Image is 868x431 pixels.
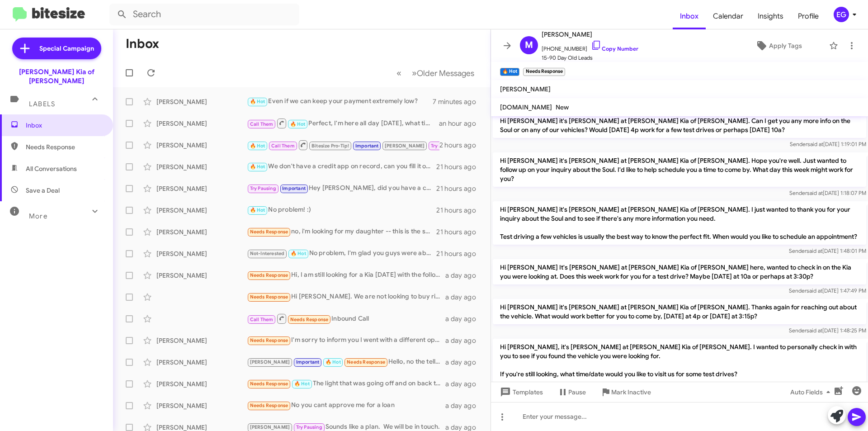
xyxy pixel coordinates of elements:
span: said at [807,247,822,254]
span: Templates [498,384,543,400]
p: Hi [PERSON_NAME] it's [PERSON_NAME] at [PERSON_NAME] Kia of [PERSON_NAME]. I just wanted to thank... [493,201,866,245]
div: Hello, no the telluride S that might have been in our budget sold. [247,357,445,367]
span: Needs Response [250,272,288,278]
div: 2 hours ago [439,141,483,150]
p: Hi [PERSON_NAME] it's [PERSON_NAME] at [PERSON_NAME] Kia of [PERSON_NAME]. Can I get you any more... [493,113,866,138]
div: 21 hours ago [436,249,483,258]
span: [PERSON_NAME] [385,143,425,149]
span: More [29,212,47,220]
div: a day ago [445,401,483,410]
span: Sender [DATE] 1:19:01 PM [790,141,866,147]
span: Save a Deal [26,186,60,195]
button: Auto Fields [783,384,841,400]
div: Perfect, I'm here all day [DATE], what time works for you? I'll make sure the appraisal manager i... [247,118,439,129]
div: [PERSON_NAME] [156,184,247,193]
nav: Page navigation example [392,64,480,82]
div: [PERSON_NAME] [156,379,247,388]
div: No you cant approve me for a loan [247,400,445,411]
span: Try Pausing [431,143,457,149]
div: a day ago [445,358,483,367]
span: New [556,103,569,111]
span: Needs Response [347,359,385,365]
div: [PERSON_NAME] [156,249,247,258]
span: 🔥 Hot [325,359,341,365]
span: said at [807,287,822,294]
div: 21 hours ago [436,162,483,171]
input: Search [109,4,299,25]
div: [PERSON_NAME] [156,141,247,150]
span: Call Them [250,317,274,322]
span: 🔥 Hot [290,121,306,127]
div: [PERSON_NAME] [156,119,247,128]
span: Inbox [26,121,103,130]
span: Special Campaign [39,44,94,53]
span: 🔥 Hot [250,164,265,170]
div: Hi, I am still looking for a Kia [DATE] with the following config: SX-Prestige Hybrid Exterior: I... [247,270,445,280]
span: [DOMAIN_NAME] [500,103,552,111]
span: Not-Interested [250,251,285,256]
button: Previous [391,64,407,82]
span: [PHONE_NUMBER] [542,40,638,53]
div: a day ago [445,271,483,280]
a: Profile [791,3,826,29]
div: 21 hours ago [436,184,483,193]
button: Templates [491,384,550,400]
div: Good morning, [PERSON_NAME]! Its [PERSON_NAME] over at [GEOGRAPHIC_DATA], seeing if you got time ... [247,139,439,151]
a: Insights [750,3,791,29]
span: All Conversations [26,164,77,173]
h1: Inbox [126,37,159,51]
div: [PERSON_NAME] [156,336,247,345]
span: Needs Response [26,142,103,152]
div: a day ago [445,336,483,345]
a: Copy Number [591,45,638,52]
span: Needs Response [290,317,329,322]
small: 🔥 Hot [500,68,519,76]
span: Older Messages [417,68,474,78]
button: EG [826,7,858,22]
span: 🔥 Hot [250,207,265,213]
div: [PERSON_NAME] [156,162,247,171]
span: said at [807,141,823,147]
span: Auto Fields [790,384,834,400]
span: Needs Response [250,294,288,300]
span: Call Them [271,143,295,149]
a: Inbox [673,3,706,29]
span: Call Them [250,121,274,127]
div: EG [834,7,849,22]
span: Bitesize Pro-Tip! [311,143,349,149]
span: Important [296,359,320,365]
button: Next [406,64,480,82]
span: 🔥 Hot [250,99,265,104]
div: We don't have a credit app on record, can you fill it out if i send you the link? [247,161,436,172]
div: [PERSON_NAME] [156,97,247,106]
div: Even if we can keep your payment extremely low? [247,96,433,107]
button: Mark Inactive [593,384,658,400]
span: 15-90 Day Old Leads [542,53,638,62]
span: Try Pausing [296,424,322,430]
span: Important [355,143,379,149]
button: Apply Tags [732,38,825,54]
span: Needs Response [250,229,288,235]
span: Sender [DATE] 1:48:25 PM [789,327,866,334]
div: No problem! :) [247,205,436,215]
div: a day ago [445,314,483,323]
span: M [525,38,533,52]
span: [PERSON_NAME] [542,29,638,40]
span: 🔥 Hot [291,251,306,256]
span: Needs Response [250,403,288,408]
p: Hi [PERSON_NAME], it's [PERSON_NAME] at [PERSON_NAME] Kia of [PERSON_NAME]. I wanted to personall... [493,339,866,382]
p: Hi [PERSON_NAME] it's [PERSON_NAME] at [PERSON_NAME] Kia of [PERSON_NAME]. Hope you're well. Just... [493,152,866,187]
small: Needs Response [523,68,565,76]
span: Sender [DATE] 1:47:49 PM [789,287,866,294]
div: Hey [PERSON_NAME], did you have a chance to check out the link I sent you? [247,183,436,194]
span: 🔥 Hot [250,143,265,149]
span: » [412,67,417,79]
span: Labels [29,100,55,108]
p: Hi [PERSON_NAME] It's [PERSON_NAME] at [PERSON_NAME] Kia of [PERSON_NAME] here, wanted to check i... [493,259,866,284]
span: Needs Response [250,381,288,387]
div: [PERSON_NAME] [156,206,247,215]
span: [PERSON_NAME] [250,359,290,365]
